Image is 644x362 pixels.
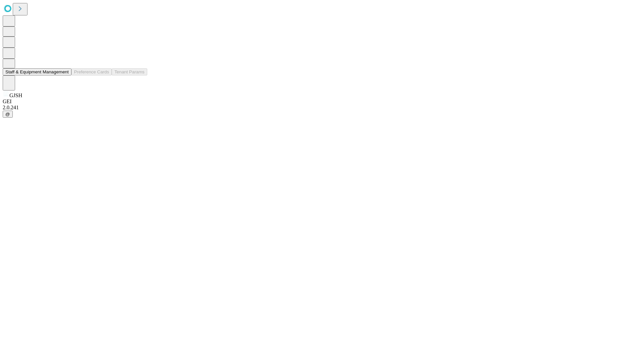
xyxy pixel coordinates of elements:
[5,112,10,117] span: @
[3,105,641,111] div: 2.0.241
[112,68,147,75] button: Tenant Params
[3,111,13,118] button: @
[3,68,71,75] button: Staff & Equipment Management
[3,99,641,105] div: GEI
[9,93,22,98] span: GJSH
[71,68,112,75] button: Preference Cards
